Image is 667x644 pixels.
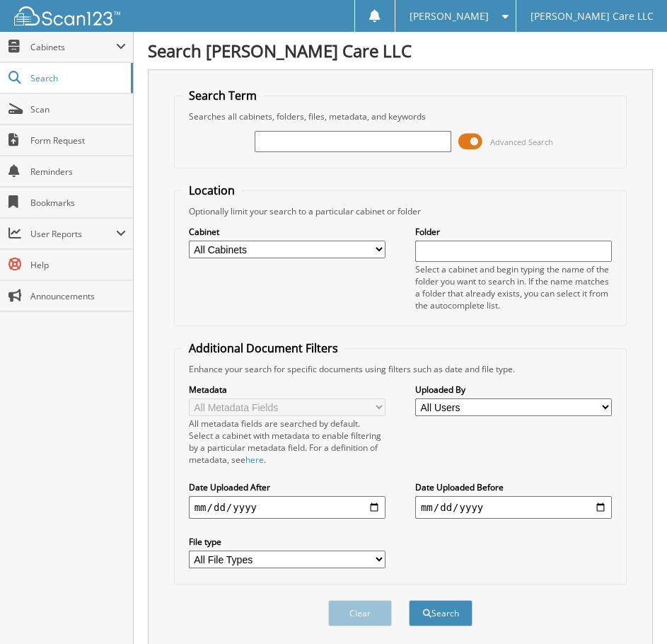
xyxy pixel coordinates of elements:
div: Enhance your search for specific documents using filters such as date and file type. [182,363,620,375]
span: Form Request [30,134,126,146]
span: Help [30,259,126,271]
input: end [415,496,612,519]
label: File type [189,536,385,548]
span: Cabinets [30,41,116,53]
legend: Search Term [182,88,264,103]
input: start [189,496,385,519]
button: Search [409,600,472,626]
label: Folder [415,226,612,238]
div: Select a cabinet and begin typing the name of the folder you want to search in. If the name match... [415,263,612,311]
legend: Location [182,183,242,198]
iframe: Chat Widget [596,576,667,644]
div: Optionally limit your search to a particular cabinet or folder [182,205,620,217]
span: Advanced Search [490,137,553,147]
img: scan123-logo-white.svg [14,6,120,25]
label: Date Uploaded After [189,481,385,493]
span: Bookmarks [30,197,126,209]
div: Searches all cabinets, folders, files, metadata, and keywords [182,110,620,122]
label: Metadata [189,384,385,396]
div: All metadata fields are searched by default. Select a cabinet with metadata to enable filtering b... [189,418,385,466]
a: here [245,454,264,466]
span: User Reports [30,228,116,240]
span: Announcements [30,290,126,302]
legend: Additional Document Filters [182,340,345,356]
label: Date Uploaded Before [415,481,612,493]
span: Search [30,72,124,84]
span: [PERSON_NAME] [410,12,489,21]
span: Reminders [30,166,126,178]
label: Uploaded By [415,384,612,396]
span: [PERSON_NAME] Care LLC [530,12,654,21]
h1: Search [PERSON_NAME] Care LLC [148,39,653,62]
button: Clear [328,600,392,626]
label: Cabinet [189,226,385,238]
span: Scan [30,103,126,115]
